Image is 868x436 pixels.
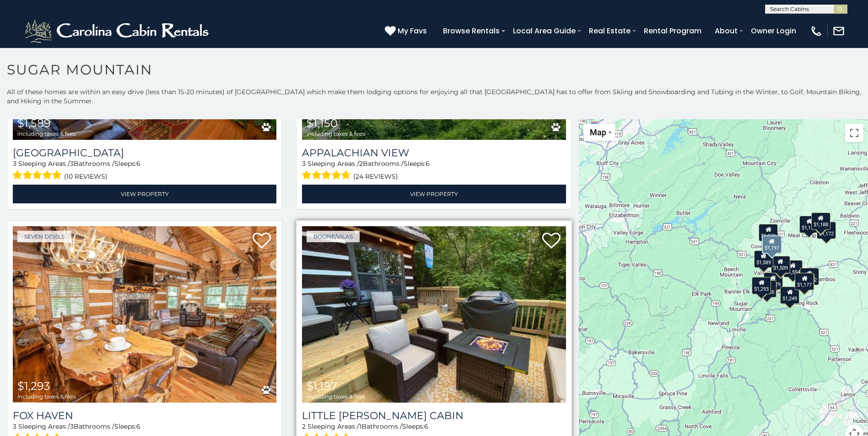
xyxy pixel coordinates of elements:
a: Real Estate [584,23,635,39]
div: $1,122 [800,268,819,285]
a: Rental Program [639,23,706,39]
div: $1,172 [817,222,836,239]
div: $1,589 [754,250,773,268]
span: 3 [302,160,306,168]
span: $1,293 [17,379,50,393]
div: $1,188 [811,213,830,230]
a: View Property [302,185,566,203]
span: Map [590,128,606,137]
span: 2 [302,422,306,431]
span: 3 [13,160,16,168]
div: $1,293 [752,277,771,294]
a: Local Area Guide [508,23,580,39]
div: $1,594 [783,260,803,277]
span: $1,150 [307,117,338,130]
span: My Favs [398,25,427,37]
div: $1,509 [771,256,790,273]
a: Add to favorites [542,232,561,251]
span: $1,197 [307,379,337,393]
div: $1,150 [799,216,819,233]
span: (10 reviews) [64,170,108,182]
div: Sleeping Areas / Bathrooms / Sleeps: [13,159,276,182]
a: My Favs [385,25,429,37]
span: 6 [426,160,430,168]
img: mail-regular-white.png [832,25,845,37]
div: $1,197 [762,235,782,254]
a: Seven Devils [17,231,71,242]
span: (24 reviews) [353,170,398,182]
img: Little Birdsong Cabin [302,226,566,403]
div: $1,029 [763,272,782,290]
a: Appalachian View [302,147,566,159]
a: Fox Haven [13,409,276,422]
span: including taxes & fees [17,393,76,399]
a: Add to favorites [253,232,271,251]
span: 2 [359,160,363,168]
a: Browse Rentals [438,23,504,39]
div: $1,249 [780,287,799,304]
div: $1,177 [795,273,814,290]
a: Owner Login [746,23,801,39]
div: $1,078 [759,224,778,241]
span: including taxes & fees [17,131,76,137]
h3: River Valley View [13,147,276,159]
img: White-1-2.png [23,17,213,45]
img: Fox Haven [13,226,276,403]
span: including taxes & fees [307,393,365,399]
span: 3 [70,160,74,168]
a: About [710,23,742,39]
a: View Property [13,185,276,203]
span: 3 [13,422,16,431]
button: Change map style [583,124,615,141]
a: Boone/Vilas [307,231,360,242]
span: 6 [136,422,140,431]
span: 6 [424,422,428,431]
div: $1,581 [795,273,814,290]
a: Little [PERSON_NAME] Cabin [302,409,566,422]
h3: Little Birdsong Cabin [302,409,566,422]
span: $1,589 [17,117,51,130]
img: phone-regular-white.png [810,25,823,37]
button: Toggle fullscreen view [845,124,863,142]
span: including taxes & fees [307,131,365,137]
a: Little Birdsong Cabin $1,197 including taxes & fees [302,226,566,403]
a: Fox Haven $1,293 including taxes & fees [13,226,276,403]
span: 1 [359,422,361,431]
div: $1,655 [757,280,776,298]
a: [GEOGRAPHIC_DATA] [13,147,276,159]
span: 3 [70,422,74,431]
div: Sleeping Areas / Bathrooms / Sleeps: [302,159,566,182]
span: 6 [136,160,140,168]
